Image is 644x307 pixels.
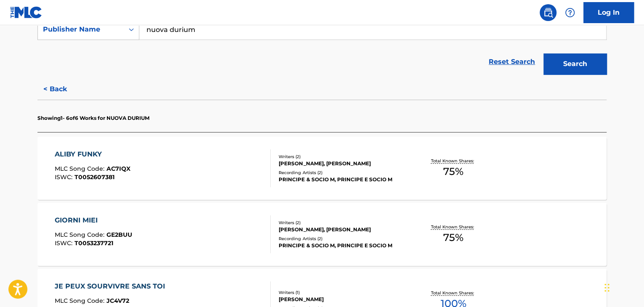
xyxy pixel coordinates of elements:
div: Recording Artists ( 2 ) [279,169,406,176]
span: JC4V72 [106,297,129,304]
div: Drag [604,275,609,300]
div: ALIBY FUNKY [55,149,130,159]
span: AC7IQX [106,165,130,172]
div: PRINCIPE & SOCIO M, PRINCIPE E SOCIO M [279,242,406,249]
div: Recording Artists ( 2 ) [279,236,406,242]
iframe: Chat Widget [602,267,644,307]
span: MLC Song Code : [55,165,106,172]
p: Total Known Shares: [431,158,476,164]
p: Total Known Shares: [431,224,476,230]
a: Log In [583,2,634,23]
div: JE PEUX SOURVIVRE SANS TOI [55,281,169,291]
img: help [565,8,575,18]
div: [PERSON_NAME], [PERSON_NAME] [279,226,406,233]
div: Publisher Name [43,24,119,34]
span: MLC Song Code : [55,297,106,304]
span: 75 % [443,230,463,245]
div: PRINCIPE & SOCIO M, PRINCIPE E SOCIO M [279,176,406,183]
form: Search Form [37,19,607,79]
div: Writers ( 1 ) [279,289,406,296]
a: GIORNI MIEIMLC Song Code:GE2BUUISWC:T0053237721Writers (2)[PERSON_NAME], [PERSON_NAME]Recording A... [37,203,607,266]
div: Writers ( 2 ) [279,220,406,226]
button: < Back [37,79,88,100]
a: Reset Search [484,53,539,71]
div: Help [562,4,578,21]
p: Showing 1 - 6 of 6 Works for NUOVA DURIUM [37,114,149,122]
a: Public Search [540,4,556,21]
img: search [543,8,553,18]
img: MLC Logo [10,6,43,19]
span: T0052607381 [75,173,114,181]
span: MLC Song Code : [55,231,106,238]
a: ALIBY FUNKYMLC Song Code:AC7IQXISWC:T0052607381Writers (2)[PERSON_NAME], [PERSON_NAME]Recording A... [37,137,607,200]
div: [PERSON_NAME], [PERSON_NAME] [279,160,406,167]
span: ISWC : [55,239,75,247]
button: Search [543,53,607,74]
div: Writers ( 2 ) [279,153,406,160]
span: GE2BUU [106,231,132,238]
div: [PERSON_NAME] [279,296,406,303]
div: GIORNI MIEI [55,215,132,225]
span: 75 % [443,164,463,179]
span: T0053237721 [75,239,113,247]
span: ISWC : [55,173,75,181]
p: Total Known Shares: [431,290,476,296]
